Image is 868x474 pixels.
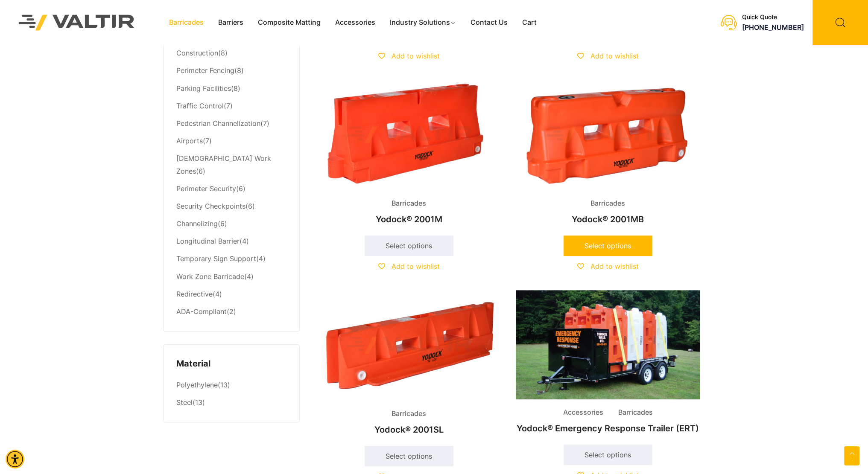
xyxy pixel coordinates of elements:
a: Airports [176,137,203,145]
li: (6) [176,150,286,180]
h2: Yodock® 2001SL [317,420,501,439]
li: (8) [176,80,286,97]
img: Barricades [317,80,501,190]
a: Select options for “Yodock® 2001SL” [365,446,453,466]
a: Pedestrian Channelization [176,119,260,128]
h2: Yodock® Emergency Response Trailer (ERT) [516,419,700,438]
a: Add to wishlist [577,262,639,270]
a: Add to wishlist [577,52,639,60]
a: Barricades [162,16,211,29]
a: Accessories BarricadesYodock® Emergency Response Trailer (ERT) [516,290,700,438]
img: Barricades [516,80,700,190]
li: (4) [176,250,286,268]
li: (7) [176,132,286,150]
h2: Yodock® 2001M [317,210,501,229]
span: Add to wishlist [590,52,639,60]
li: (4) [176,268,286,285]
a: Composite Matting [251,16,328,29]
span: Barricades [612,406,659,419]
a: Steel [176,398,193,407]
a: BarricadesYodock® 2001M [317,80,501,229]
span: Barricades [584,197,631,210]
li: (7) [176,115,286,132]
span: Add to wishlist [590,262,639,270]
li: (4) [176,285,286,303]
a: Parking Facilities [176,84,231,93]
li: (4) [176,233,286,250]
span: Accessories [557,406,610,419]
h2: Yodock® 2001MB [516,210,700,229]
span: Barricades [385,197,433,210]
li: (13) [176,394,286,410]
li: (8) [176,62,286,80]
a: Select options for “Yodock® 2001MB” [564,236,652,256]
span: Add to wishlist [392,262,440,270]
a: Security Checkpoints [176,202,245,210]
a: Construction [176,49,218,57]
h4: Material [176,358,286,370]
a: Longitudinal Barrier [176,237,240,245]
a: Redirective [176,290,213,298]
a: Industry Solutions [383,16,463,29]
img: Barricades [317,290,501,401]
a: Contact Us [463,16,515,29]
a: Cart [515,16,544,29]
a: BarricadesYodock® 2001SL [317,290,501,439]
a: Add to wishlist [378,52,440,60]
li: (6) [176,198,286,215]
a: ADA-Compliant [176,307,227,316]
a: Accessories [328,16,383,29]
a: Select options for “Yodock® 2001M” [365,236,453,256]
a: Temporary Sign Support [176,254,256,263]
a: Add to wishlist [378,262,440,270]
li: (13) [176,377,286,394]
a: BarricadesYodock® 2001MB [516,80,700,229]
a: Open this option [844,446,859,465]
a: Select options for “Yodock® Emergency Response Trailer (ERT)” [564,445,652,465]
span: Add to wishlist [392,52,440,60]
img: Accessories [516,290,700,399]
li: (6) [176,180,286,198]
a: call (888) 496-3625 [742,23,804,32]
li: (8) [176,45,286,62]
li: (2) [176,303,286,318]
a: Polyethylene [176,381,218,389]
a: Traffic Control [176,102,224,110]
a: Perimeter Security [176,184,236,193]
a: [DEMOGRAPHIC_DATA] Work Zones [176,154,271,175]
img: Valtir Rentals [6,3,147,43]
li: (6) [176,215,286,233]
div: Accessibility Menu [6,450,24,468]
li: (7) [176,97,286,115]
a: Perimeter Fencing [176,66,234,75]
a: Channelizing [176,219,218,228]
a: Work Zone Barricade [176,272,244,281]
span: Barricades [385,407,433,420]
div: Quick Quote [742,14,804,21]
a: Barriers [211,16,251,29]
